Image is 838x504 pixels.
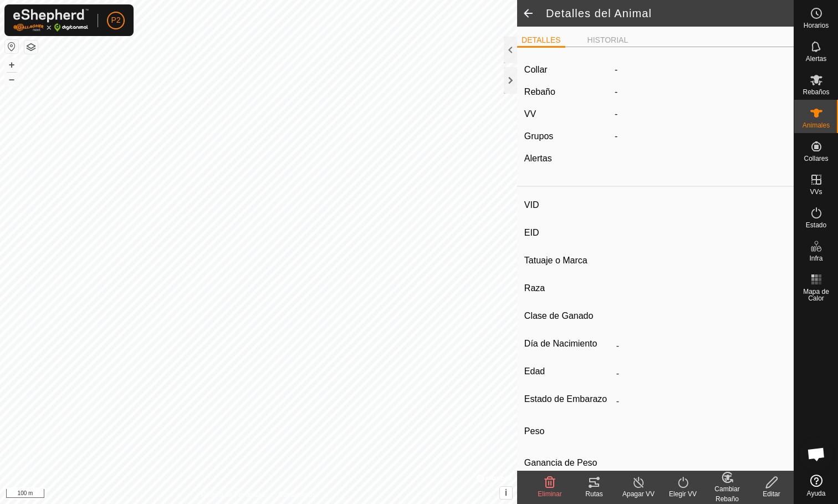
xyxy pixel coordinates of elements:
button: i [500,487,512,499]
span: VVs [810,189,822,195]
label: EID [524,226,612,240]
div: Apagar VV [616,489,661,499]
label: Collar [524,63,548,77]
h2: Detalles del Animal [546,7,794,20]
span: Horarios [804,22,829,29]
button: Capas del Mapa [24,40,38,54]
div: Cambiar Rebaño [705,484,749,504]
a: Ayuda [794,470,838,501]
span: Infra [809,255,822,262]
span: - [615,87,617,96]
label: Raza [524,281,612,296]
span: Animales [803,122,830,129]
span: Ayuda [807,490,826,497]
a: Contáctenos [279,490,316,500]
label: Peso [524,420,612,443]
a: Política de Privacidad [201,490,265,500]
div: Chat abierto [800,437,833,471]
div: - [610,130,791,143]
button: – [5,73,18,86]
label: Alertas [524,154,552,163]
label: VID [524,198,612,212]
span: Eliminar [538,490,561,498]
span: Collares [804,155,828,162]
span: Estado [806,222,826,228]
label: Día de Nacimiento [524,337,612,351]
label: Estado de Embarazo [524,392,612,406]
span: Mapa de Calor [797,288,835,302]
li: HISTORIAL [583,34,633,46]
label: Clase de Ganado [524,309,612,323]
div: Rutas [572,489,616,499]
span: Rebaños [803,89,829,95]
div: Elegir VV [661,489,705,499]
label: - [615,63,617,77]
label: Grupos [524,131,553,141]
img: Logo Gallagher [13,9,89,32]
button: Restablecer Mapa [5,40,18,53]
li: DETALLES [517,34,565,48]
label: Tatuaje o Marca [524,253,612,268]
label: Rebaño [524,87,555,96]
span: Alertas [806,55,826,62]
label: Edad [524,364,612,379]
span: i [505,488,507,497]
div: Editar [749,489,794,499]
label: Ganancia de Peso Diaria Esperada [524,456,612,483]
app-display-virtual-paddock-transition: - [615,109,617,119]
span: P2 [111,14,120,26]
button: + [5,58,18,72]
label: VV [524,109,536,119]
